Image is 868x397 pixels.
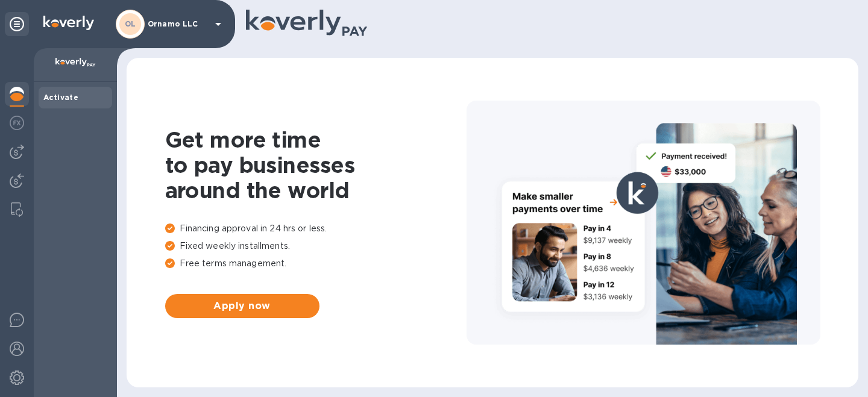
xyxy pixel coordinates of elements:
h1: Get more time to pay businesses around the world [165,127,467,203]
p: Financing approval in 24 hrs or less. [165,222,467,235]
span: Apply now [175,299,310,313]
b: OL [125,19,136,28]
img: Foreign exchange [10,116,24,130]
button: Apply now [165,294,319,318]
b: Activate [43,93,78,102]
img: Logo [43,16,94,30]
p: Ornamo LLC [148,20,208,28]
p: Fixed weekly installments. [165,240,467,252]
div: Unpin categories [5,12,29,36]
p: Free terms management. [165,257,467,270]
